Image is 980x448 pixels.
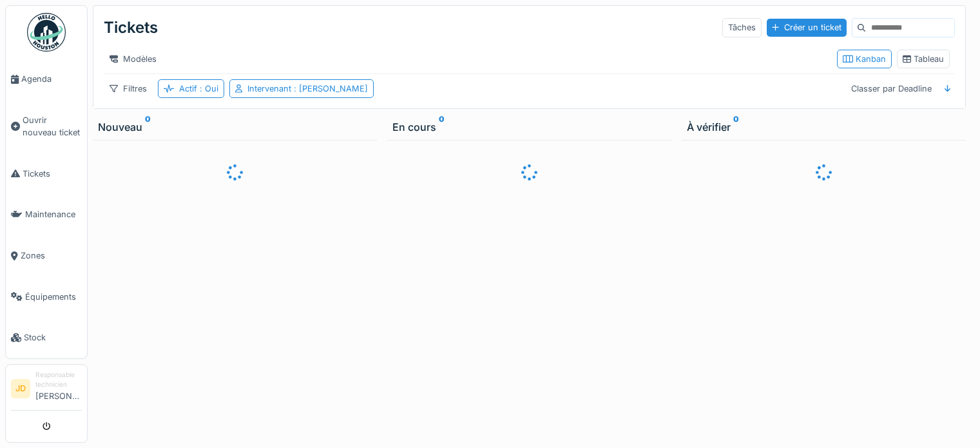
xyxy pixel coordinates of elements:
[6,317,87,358] a: Stock
[24,331,82,344] span: Stock
[104,11,158,44] div: Tickets
[6,235,87,277] a: Zones
[722,18,762,37] div: Tâches
[25,291,82,303] span: Équipements
[6,277,87,318] a: Équipements
[687,119,961,135] div: À vérifier
[104,79,153,98] div: Filtres
[197,84,218,93] span: : Oui
[6,59,87,100] a: Agenda
[392,119,666,135] div: En cours
[11,370,82,411] a: JD Responsable technicien[PERSON_NAME]
[733,119,739,135] sup: 0
[6,194,87,235] a: Maintenance
[27,13,66,52] img: Badge_color-CXgf-gQk.svg
[903,53,944,65] div: Tableau
[23,168,82,180] span: Tickets
[25,208,82,220] span: Maintenance
[6,100,87,153] a: Ouvrir nouveau ticket
[98,119,372,135] div: Nouveau
[11,379,30,398] li: JD
[843,53,886,65] div: Kanban
[104,50,162,68] div: Modèles
[21,73,82,85] span: Agenda
[845,79,937,98] div: Classer par Deadline
[439,119,445,135] sup: 0
[247,83,368,95] div: Intervenant
[21,249,82,262] span: Zones
[767,19,847,36] div: Créer un ticket
[179,83,218,95] div: Actif
[145,119,151,135] sup: 0
[35,370,82,407] li: [PERSON_NAME]
[35,370,82,390] div: Responsable technicien
[291,84,368,93] span: : [PERSON_NAME]
[6,153,87,195] a: Tickets
[23,114,82,139] span: Ouvrir nouveau ticket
